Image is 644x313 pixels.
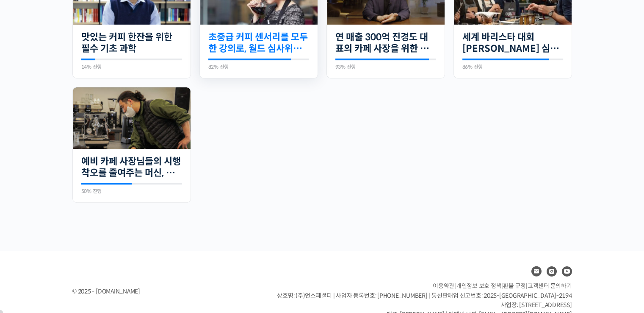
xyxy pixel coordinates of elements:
[81,31,182,55] a: 맛있는 커피 한잔을 위한 필수 기초 과학
[109,243,163,264] a: 설정
[77,256,88,263] span: 대화
[433,282,454,290] a: 이용약관
[208,31,309,55] a: 초중급 커피 센서리를 모두 한 강의로, 월드 심사위원의 센서리 클래스
[81,64,182,70] div: 14% 진행
[72,286,256,297] div: © 2025 - [DOMAIN_NAME]
[462,64,563,70] div: 86% 진행
[528,282,572,290] span: 고객센터 문의하기
[335,64,436,70] div: 93% 진행
[462,31,563,55] a: 세계 바리스타 대회 [PERSON_NAME] 심사위원의 커피 센서리 스킬 기초
[81,156,182,179] a: 예비 카페 사장님들의 시행착오를 줄여주는 머신, 설비 가이드
[335,31,436,55] a: 연 매출 300억 진경도 대표의 카페 사장을 위한 경영 수업
[81,189,182,194] div: 50% 진행
[456,282,502,290] a: 개인정보 보호 정책
[208,64,309,70] div: 82% 진행
[56,243,109,264] a: 대화
[131,255,141,262] span: 설정
[503,282,526,290] a: 환불 규정
[27,255,32,262] span: 홈
[3,243,56,264] a: 홈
